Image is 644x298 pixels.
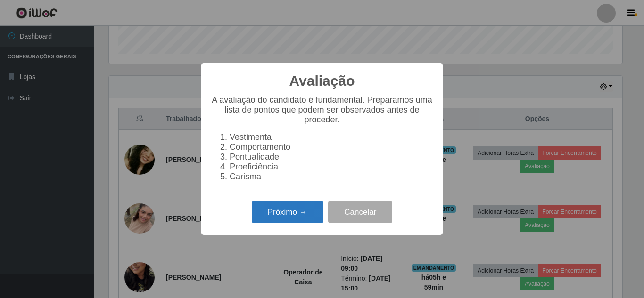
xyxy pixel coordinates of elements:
[252,201,323,223] button: Próximo →
[230,162,433,172] li: Proeficiência
[289,72,355,89] h2: Avaliação
[328,201,392,223] button: Cancelar
[230,132,433,142] li: Vestimenta
[230,142,433,152] li: Comportamento
[211,95,433,125] p: A avaliação do candidato é fundamental. Preparamos uma lista de pontos que podem ser observados a...
[230,172,433,182] li: Carisma
[230,152,433,162] li: Pontualidade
